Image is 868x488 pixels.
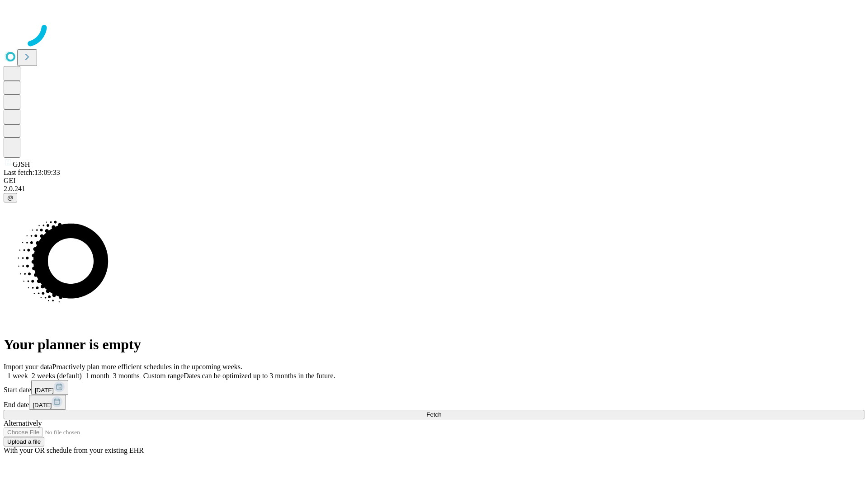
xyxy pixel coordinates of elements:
[31,380,68,395] button: [DATE]
[4,185,864,193] div: 2.0.241
[4,419,42,427] span: Alternatively
[184,372,335,380] span: Dates can be optimized up to 3 months in the future.
[7,194,14,201] span: @
[4,395,864,410] div: End date
[35,387,54,394] span: [DATE]
[4,437,44,446] button: Upload a file
[4,363,52,371] span: Import your data
[113,372,140,380] span: 3 months
[4,177,864,185] div: GEI
[4,193,17,202] button: @
[4,380,864,395] div: Start date
[29,395,66,410] button: [DATE]
[85,372,109,380] span: 1 month
[52,363,242,371] span: Proactively plan more efficient schedules in the upcoming weeks.
[32,372,82,380] span: 2 weeks (default)
[4,446,144,454] span: With your OR schedule from your existing EHR
[426,411,441,418] span: Fetch
[7,372,28,380] span: 1 week
[143,372,184,380] span: Custom range
[4,410,864,419] button: Fetch
[4,336,864,353] h1: Your planner is empty
[4,169,60,176] span: Last fetch: 13:09:33
[33,402,52,408] span: [DATE]
[13,160,30,168] span: GJSH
